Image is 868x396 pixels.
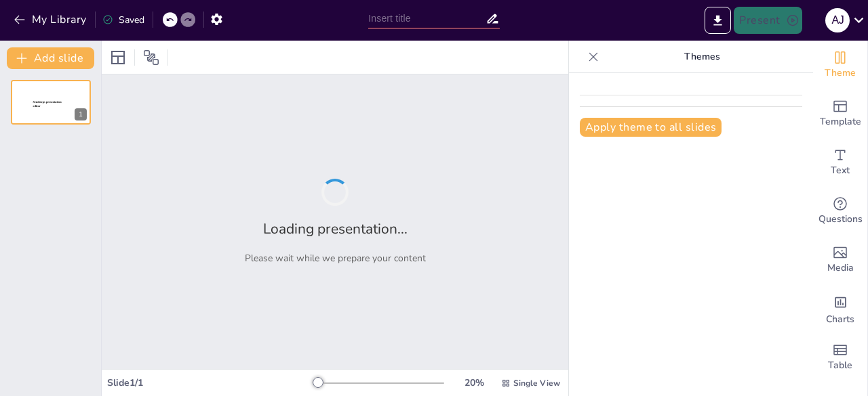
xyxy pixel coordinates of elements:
span: Sendsteps presentation editor [33,101,62,108]
div: Add charts and graphs [813,284,867,333]
span: Text [831,163,850,178]
button: Add slide [7,47,94,69]
div: Add ready made slides [813,89,867,138]
button: A J [825,7,850,34]
div: Change the overall theme [813,41,867,89]
div: Add images, graphics, shapes or video [813,236,867,284]
span: Theme [825,66,856,81]
h2: Loading presentation... [263,219,408,238]
button: Apply theme to all slides [580,118,722,137]
p: Please wait while we prepare your content [245,252,426,265]
button: My Library [10,9,92,30]
input: Insert title [368,9,485,28]
div: Get real-time input from your audience [813,187,867,236]
span: Single View [513,378,560,389]
div: 1 [11,80,91,125]
span: Template [820,114,861,129]
div: Add a table [813,333,867,382]
span: Questions [818,212,863,227]
div: 20 % [458,376,490,389]
p: Themes [604,41,800,73]
span: Table [828,358,852,373]
span: Charts [826,312,854,327]
div: Slide 1 / 1 [107,376,314,389]
div: Layout [107,47,129,68]
span: Media [827,261,854,276]
div: Add text boxes [813,138,867,187]
div: 1 [75,108,87,120]
div: A J [825,8,850,32]
button: Present [734,7,802,34]
div: Saved [102,14,144,26]
button: Export to PowerPoint [705,7,731,34]
span: Position [143,49,159,66]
